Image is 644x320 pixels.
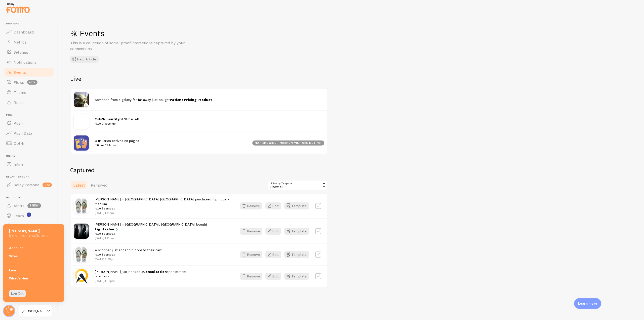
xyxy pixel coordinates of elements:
span: Opt-In [14,141,25,146]
a: Removed [88,180,110,190]
a: Edit [265,202,284,209]
a: Flows beta [3,77,55,87]
button: Remove [240,273,262,280]
span: Events [14,70,26,75]
strong: Patient Pricing Product [170,97,212,102]
button: Remove [240,228,262,235]
span: Get Help [6,196,55,199]
div: Show all [267,180,328,190]
strong: Consultation [143,269,167,274]
img: acuity_scheduling.png [74,269,89,284]
a: Learn [3,211,55,221]
p: Learn more [578,301,597,306]
a: Rules [3,97,55,108]
span: [PERSON_NAME]-test-store [22,308,46,314]
button: Template [284,273,309,280]
button: Template [284,228,309,235]
h5: [PERSON_NAME] [9,228,48,233]
a: Notifications [3,57,55,67]
small: hace 1 mes [95,274,187,278]
span: Latest [73,183,85,188]
img: star-wars-special-create-your-own-lightsaber-photo.webp [74,224,89,239]
a: Opt-In [3,138,55,148]
span: [PERSON_NAME] in [GEOGRAPHIC_DATA], [GEOGRAPHIC_DATA] bought [95,222,231,236]
span: 1 new [27,203,41,208]
span: Alerts [14,203,24,208]
button: Template [284,251,309,258]
span: Someone from a galaxy far far away just bought [95,97,212,102]
a: Inline [3,159,55,169]
img: no_image.svg [74,114,89,129]
span: Rules [14,100,24,105]
span: A shopper just added to their cart [95,248,162,257]
small: últimos 24 horas [95,143,246,148]
img: images.jpg [74,198,89,214]
a: Events [3,67,55,77]
a: Learn [3,266,64,274]
span: Theme [14,90,26,95]
button: Edit [265,228,281,235]
h2: Captured [70,166,328,174]
span: Pop-ups [6,22,55,25]
h2: Live [70,75,328,83]
a: Relay Persona new [3,180,55,190]
a: Latest [70,180,88,190]
span: Metrics [14,40,27,45]
a: Settings [3,47,55,57]
button: Edit [265,273,281,280]
small: hace 0 segundo [95,121,318,126]
p: [DATE] 1:41pm [95,211,231,215]
a: Log Out [9,290,26,297]
p: [DATE] 5:35pm [95,257,162,261]
p: [DATE] 1:41pm [95,236,231,240]
a: Sites [3,252,64,260]
a: Account [3,244,64,252]
span: Settings [14,50,28,55]
span: Removed [91,183,107,188]
button: Remove [240,202,262,209]
small: hace 3 semanas [95,206,231,211]
img: pageviews.png [74,135,89,151]
span: $quantity [102,117,120,121]
span: Only of $title left! [95,117,318,126]
a: Push Data [3,128,55,138]
svg: <p>Watch New Feature Tutorials!</p> [27,212,31,217]
button: Help Article [70,56,99,63]
small: hace 3 semanas [95,252,162,257]
a: Dashboard [3,27,55,37]
span: Support [14,223,28,228]
a: What's New [3,274,64,282]
h1: Events [70,28,221,39]
a: [PERSON_NAME]-test-store [18,305,52,317]
span: Inline [14,162,23,167]
a: Lightsaber [95,227,119,231]
span: 0 usuarios activos en página [95,138,246,148]
span: Learn [14,213,24,218]
div: Learn more [574,298,601,309]
span: Flows [14,80,24,85]
img: fomo-relay-logo-orange.svg [5,1,30,14]
button: Remove [240,251,262,258]
a: flip flops [129,248,143,252]
span: Relay Persona [6,175,55,179]
span: [PERSON_NAME] in [GEOGRAPHIC_DATA] [GEOGRAPHIC_DATA] purchased flip flops - medium [95,197,231,211]
span: beta [27,80,37,85]
span: new [43,183,52,187]
img: Ges02nlSsisNYH7tJUsD [74,92,89,107]
a: Edit [265,251,284,258]
span: Inline [6,154,55,158]
a: Alerts 1 new [3,201,55,211]
button: Template [284,202,309,209]
a: Theme [3,87,55,97]
a: Metrics [3,37,55,47]
h5: [EMAIL_ADDRESS][DOMAIN_NAME] [9,233,48,238]
button: Edit [265,202,281,209]
p: This is a collection of social proof interactions captured by your connections [70,40,191,52]
p: [DATE] 1:33pm [95,279,187,283]
a: Support [3,221,55,231]
a: Edit [265,228,284,235]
